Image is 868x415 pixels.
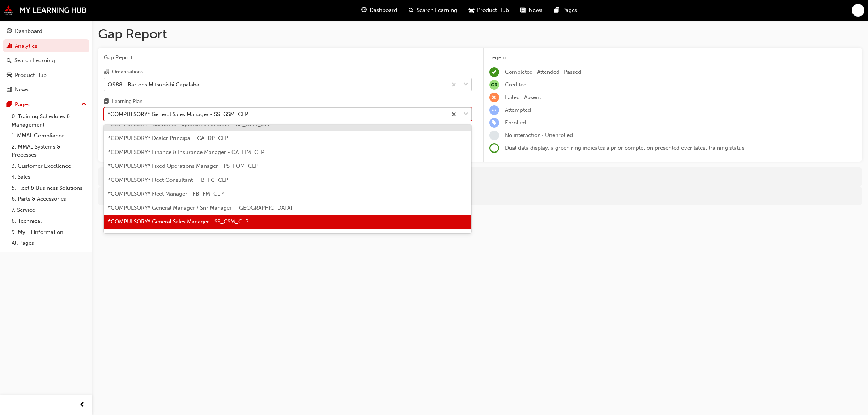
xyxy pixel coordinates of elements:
[7,43,12,50] span: chart-icon
[505,107,531,113] span: Attempted
[505,81,527,88] span: Credited
[108,232,277,239] span: *COMPULSORY* Marketing Manager / Mktg Staff - CA_MMMS_CLP
[489,118,499,128] span: learningRecordVerb_ENROLL-icon
[7,57,12,64] span: search-icon
[463,80,468,89] span: down-icon
[9,161,89,172] a: 3. Customer Excellence
[505,119,526,126] span: Enrolled
[80,401,85,410] span: prev-icon
[9,227,89,238] a: 9. MyLH Information
[15,100,30,109] div: Pages
[15,27,42,35] div: Dashboard
[108,121,271,128] span: *COMPULSORY* Customer Experience Manager - CA_CEM_CLP
[104,99,109,105] span: learningplan-icon
[108,191,224,197] span: *COMPULSORY* Fleet Manager - FB_FM_CLP
[9,215,89,227] a: 8. Technical
[108,218,248,225] span: *COMPULSORY* General Sales Manager - SS_GSM_CLP
[9,111,89,130] a: 0. Training Schedules & Management
[356,3,403,18] a: guage-iconDashboard
[15,86,29,94] div: News
[489,105,499,115] span: learningRecordVerb_ATTEMPT-icon
[3,98,89,111] button: Pages
[9,183,89,194] a: 5. Fleet & Business Solutions
[104,69,109,75] span: organisation-icon
[98,167,862,187] div: There are no learners to run this report against.
[7,102,12,108] span: pages-icon
[3,23,89,98] button: DashboardAnalyticsSearch LearningProduct HubNews
[489,67,499,77] span: learningRecordVerb_COMPLETE-icon
[361,6,367,15] span: guage-icon
[505,69,581,75] span: Completed · Attended · Passed
[9,205,89,216] a: 7. Service
[9,193,89,205] a: 6. Parts & Accessories
[98,26,862,42] h1: Gap Report
[505,145,746,151] span: Dual data display; a green ring indicates a prior completion presented over latest training status.
[14,56,55,65] div: Search Learning
[403,3,463,18] a: search-iconSearch Learning
[855,6,861,14] span: LL
[3,25,89,38] a: Dashboard
[3,39,89,53] a: Analytics
[505,94,541,100] span: Failed · Absent
[489,80,499,90] span: null-icon
[9,238,89,249] a: All Pages
[417,6,457,14] span: Search Learning
[852,4,864,17] button: LL
[562,6,577,14] span: Pages
[108,110,248,119] div: *COMPULSORY* General Sales Manager - SS_GSM_CLP
[515,3,548,18] a: news-iconNews
[81,100,86,109] span: up-icon
[108,205,292,211] span: *COMPULSORY* General Manager / Snr Manager - [GEOGRAPHIC_DATA]
[3,83,89,97] a: News
[9,171,89,183] a: 4. Sales
[409,6,414,15] span: search-icon
[529,6,542,14] span: News
[3,69,89,82] a: Product Hub
[9,130,89,141] a: 1. MMAL Compliance
[477,6,509,14] span: Product Hub
[108,80,199,89] div: Q988 - Bartons Mitsubishi Capalaba
[112,68,143,76] div: Organisations
[463,110,468,119] span: down-icon
[4,5,87,15] img: mmal
[370,6,397,14] span: Dashboard
[9,141,89,161] a: 2. MMAL Systems & Processes
[3,54,89,67] a: Search Learning
[103,192,857,200] div: For more in-depth analysis and data download, go to
[469,6,474,15] span: car-icon
[112,98,142,105] div: Learning Plan
[489,54,857,62] div: Legend
[505,132,573,138] span: No interaction · Unenrolled
[7,87,12,93] span: news-icon
[548,3,583,18] a: pages-iconPages
[108,149,264,155] span: *COMPULSORY* Finance & Insurance Manager - CA_FIM_CLP
[554,6,559,15] span: pages-icon
[108,163,258,169] span: *COMPULSORY* Fixed Operations Manager - PS_FOM_CLP
[108,177,228,183] span: *COMPULSORY* Fleet Consultant - FB_FC_CLP
[489,93,499,102] span: learningRecordVerb_FAIL-icon
[108,135,228,141] span: *COMPULSORY* Dealer Principal - CA_DP_CLP
[463,3,515,18] a: car-iconProduct Hub
[520,6,526,15] span: news-icon
[104,54,472,62] span: Gap Report
[7,72,12,79] span: car-icon
[489,131,499,140] span: learningRecordVerb_NONE-icon
[15,71,47,80] div: Product Hub
[7,28,12,35] span: guage-icon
